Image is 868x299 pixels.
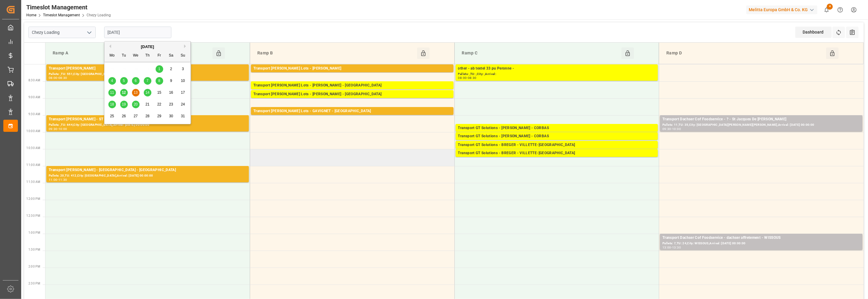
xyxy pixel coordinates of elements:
div: Choose Saturday, August 2nd, 2025 [167,65,175,73]
span: 8 [158,79,160,83]
div: Timeslot Management [26,3,111,12]
div: Pallets: 10,TU: 1009,City: [GEOGRAPHIC_DATA],Arrival: [DATE] 00:00:00 [253,114,451,119]
div: Ramp C [460,47,622,59]
div: Choose Sunday, August 3rd, 2025 [179,65,187,73]
div: Choose Thursday, August 7th, 2025 [144,77,151,85]
a: Timeslot Management [43,13,80,17]
div: - [671,128,672,130]
span: 11:30 AM [26,180,40,184]
div: - [467,76,468,79]
div: Pallets: 11,TU: 35,City: [GEOGRAPHIC_DATA][PERSON_NAME][PERSON_NAME],Arrival: [DATE] 00:00:00 [662,122,860,128]
input: Type to search/select [28,27,96,38]
div: Choose Saturday, August 16th, 2025 [167,89,175,96]
span: 12:30 PM [26,214,40,217]
div: Choose Saturday, August 23rd, 2025 [167,101,175,108]
div: Choose Saturday, August 9th, 2025 [167,77,175,85]
div: [DATE] [104,44,190,50]
span: 10:30 AM [26,146,40,150]
div: 10:00 [58,128,67,130]
button: show 4 new notifications [820,3,833,17]
div: - [671,246,672,249]
span: 20 [134,102,137,106]
span: 5 [123,79,125,83]
span: 9:30 AM [28,112,40,116]
div: Choose Saturday, August 30th, 2025 [167,112,175,120]
div: Choose Monday, August 25th, 2025 [108,112,116,120]
div: Choose Thursday, August 28th, 2025 [144,112,151,120]
span: 6 [135,79,137,83]
input: DD-MM-YYYY [104,27,171,38]
div: Choose Monday, August 11th, 2025 [108,89,116,96]
span: 30 [169,114,173,118]
button: open menu [84,28,94,37]
div: Ramp D [664,47,826,59]
div: Transport [PERSON_NAME] - ST PIERRE DES CORPS - ST PIERRE DES CORPS [49,116,246,122]
div: Choose Tuesday, August 19th, 2025 [120,101,128,108]
span: 9 [170,79,172,83]
div: Th [144,52,151,60]
div: Pallets: ,TU: 318,City: [GEOGRAPHIC_DATA],Arrival: [DATE] 00:00:00 [253,97,451,102]
div: Transport [PERSON_NAME] Lots - [PERSON_NAME] [253,66,451,72]
span: 1:00 PM [28,231,40,234]
div: Choose Tuesday, August 5th, 2025 [120,77,128,85]
div: - [58,128,58,130]
span: 10 [181,79,185,83]
div: Su [179,52,187,60]
span: 17 [181,90,185,95]
span: 12:00 PM [26,197,40,200]
span: 18 [110,102,114,106]
div: month 2025-08 [106,63,189,122]
span: 1 [158,67,160,71]
div: Pallets: 7,TU: 24,City: WISSOUS,Arrival: [DATE] 00:00:00 [662,241,860,246]
div: 11:00 [49,178,58,181]
div: Transport [PERSON_NAME] Lots - GAVIGNET - [GEOGRAPHIC_DATA] [253,108,451,114]
span: 12 [122,90,126,95]
div: Ramp B [255,47,417,59]
button: Help Center [833,3,847,17]
span: 31 [181,114,185,118]
span: 28 [145,114,149,118]
button: Previous Month [107,44,111,48]
div: Transport [PERSON_NAME] - [GEOGRAPHIC_DATA] - [GEOGRAPHIC_DATA] [49,167,246,173]
span: 16 [169,90,173,95]
div: Transport GT Solutions - [PERSON_NAME] - CORBAS [458,133,656,139]
div: Choose Sunday, August 10th, 2025 [179,77,187,85]
div: Transport GT Solutions - BREGER - VILLETTE-[GEOGRAPHIC_DATA] [458,150,656,156]
div: Choose Wednesday, August 27th, 2025 [132,112,140,120]
span: 3 [182,67,184,71]
div: Pallets: ,TU: 84,City: CARQUEFOU,Arrival: [DATE] 00:00:00 [253,72,451,77]
div: Choose Sunday, August 24th, 2025 [179,101,187,108]
span: 15 [157,90,161,95]
div: 13:00 [662,246,671,249]
span: 26 [122,114,126,118]
span: 27 [134,114,137,118]
div: Pallets: ,TU: ,City: ,Arrival: [458,72,656,77]
div: Choose Wednesday, August 6th, 2025 [132,77,140,85]
span: 11:00 AM [26,163,40,167]
div: Pallets: ,TU: 644,City: [GEOGRAPHIC_DATA],Arrival: [DATE] 00:00:00 [49,122,246,128]
span: 14 [145,90,149,95]
div: Choose Friday, August 15th, 2025 [156,89,163,96]
div: Dashboard [795,27,832,38]
span: 13 [134,90,137,95]
div: Transport GT Solutions - BREGER - VILLETTE-[GEOGRAPHIC_DATA] [458,142,656,148]
div: Choose Tuesday, August 12th, 2025 [120,89,128,96]
div: Choose Thursday, August 21st, 2025 [144,101,151,108]
button: Next Month [184,44,188,48]
div: Tu [120,52,128,60]
span: 8:30 AM [28,79,40,82]
div: Choose Monday, August 18th, 2025 [108,101,116,108]
div: Transport [PERSON_NAME] Lots - [PERSON_NAME] - [GEOGRAPHIC_DATA] [253,91,451,97]
span: 2:30 PM [28,282,40,285]
div: Transport Dachser Cof Foodservice - dachser affretement - WISSOUS [662,235,860,241]
a: Home [26,13,36,17]
span: 11 [110,90,114,95]
div: We [132,52,140,60]
div: Choose Sunday, August 31st, 2025 [179,112,187,120]
span: 4 [827,4,833,10]
div: Sa [167,52,175,60]
div: Fr [156,52,163,60]
div: Pallets: ,TU: 112,City: [GEOGRAPHIC_DATA],Arrival: [DATE] 00:00:00 [458,156,656,161]
div: 08:00 [458,76,467,79]
div: Ramp A [50,47,213,59]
